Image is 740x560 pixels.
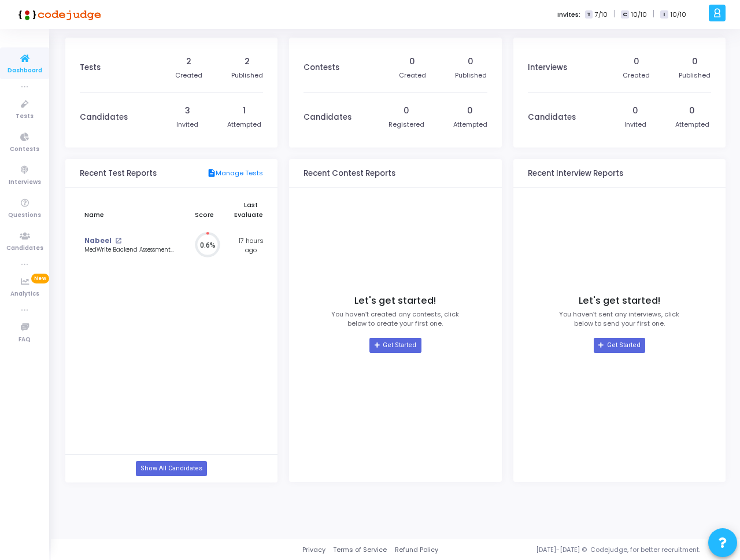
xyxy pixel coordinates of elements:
div: 1 [243,105,246,117]
h3: Recent Test Reports [80,169,157,178]
span: | [613,8,615,20]
p: You haven’t created any contests, click below to create your first one. [331,310,459,329]
div: Attempted [453,120,487,130]
a: Manage Tests [207,168,263,179]
div: Published [679,71,711,80]
h3: Contests [304,63,339,72]
div: Created [399,71,426,80]
span: C [621,10,628,19]
div: Attempted [227,120,261,130]
span: FAQ [18,335,31,345]
h4: Let's get started! [354,295,436,307]
div: 0 [692,56,698,68]
span: Questions [8,211,41,220]
span: Tests [16,112,34,121]
div: 0 [404,105,409,117]
th: Score [179,194,230,226]
div: Published [455,71,487,80]
td: 17 hours ago [230,226,273,266]
div: 0 [409,56,415,68]
label: Invites: [557,10,580,20]
span: Candidates [6,244,43,253]
span: 10/10 [631,10,647,20]
div: Invited [176,120,198,130]
h3: Interviews [528,63,567,72]
div: 0 [467,105,473,117]
th: Name [80,194,179,226]
div: Published [231,71,263,80]
a: Show All Candidates [136,461,207,476]
span: | [653,8,654,20]
span: 10/10 [671,10,686,20]
h3: Candidates [80,113,128,122]
h3: Tests [80,63,101,72]
span: 7/10 [595,10,608,20]
a: Nabeel [84,236,112,246]
div: 2 [245,56,250,68]
iframe: Chat [490,83,734,499]
a: Get Started [369,338,421,353]
div: 0 [634,56,639,68]
div: 2 [186,56,191,68]
span: Dashboard [8,66,42,76]
span: T [585,10,593,19]
img: logo [14,3,101,26]
div: Created [623,71,650,80]
span: Interviews [9,178,41,187]
span: I [660,10,668,19]
mat-icon: open_in_new [115,238,121,244]
h3: Candidates [304,113,351,122]
div: [DATE]-[DATE] © Codejudge, for better recruitment. [438,545,726,555]
div: MedWrite Backend Assessment - test [84,246,174,255]
div: Registered [388,120,424,130]
a: Refund Policy [395,545,438,555]
div: 3 [185,105,190,117]
mat-icon: description [207,168,216,179]
a: Privacy [302,545,325,555]
div: Created [175,71,202,80]
a: Terms of Service [333,545,387,555]
span: Analytics [10,289,39,299]
h3: Recent Contest Reports [304,169,395,178]
th: Last Evaluated [230,194,273,226]
div: 0 [468,56,473,68]
span: New [31,274,49,283]
span: Contests [10,145,39,154]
